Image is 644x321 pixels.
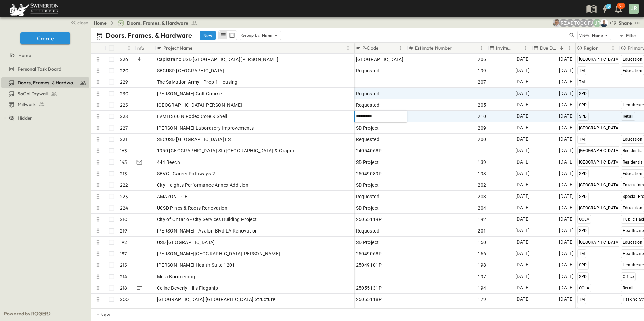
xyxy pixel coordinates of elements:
[559,284,574,292] span: [DATE]
[120,102,128,108] p: 225
[579,160,620,165] span: [GEOGRAPHIC_DATA]
[356,227,380,234] span: Requested
[120,113,128,120] p: 228
[579,183,620,187] span: [GEOGRAPHIC_DATA]
[609,20,616,26] p: + 19
[356,216,382,223] span: 25055119P
[559,135,574,143] span: [DATE]
[120,296,129,303] p: 200
[515,181,530,189] span: [DATE]
[629,4,639,14] div: JR
[593,19,601,27] div: Joshua Russell (joshua.russell@swinerton.com)
[356,285,382,291] span: 25055131P
[478,170,486,177] span: 193
[559,158,574,166] span: [DATE]
[97,311,101,318] p: + New
[157,113,227,120] span: LVMH 360 N Rodeo Core & Shell
[362,45,378,51] p: P-Code
[157,124,254,131] span: [PERSON_NAME] Laboratory Improvements
[344,44,352,52] button: Menu
[120,285,127,291] p: 218
[478,56,486,63] span: 206
[356,193,380,200] span: Requested
[163,45,192,51] p: Project Name
[415,45,452,51] p: Estimate Number
[515,170,530,177] span: [DATE]
[623,160,644,165] span: Residential
[478,296,486,303] span: 179
[515,307,530,315] span: [DATE]
[380,44,387,52] button: Sort
[157,205,228,211] span: UCSD Pines & Roots Renovation
[559,307,574,315] span: [DATE]
[157,193,188,200] span: AMAZON LGB
[515,261,530,269] span: [DATE]
[356,182,379,188] span: SD Project
[478,285,486,291] span: 194
[157,90,222,97] span: [PERSON_NAME] Golf Course
[356,205,379,211] span: SD Project
[356,262,382,269] span: 25049101P
[515,284,530,292] span: [DATE]
[579,194,587,199] span: SPD
[515,192,530,200] span: [DATE]
[579,297,585,302] span: TM
[120,250,127,257] p: 187
[559,124,574,132] span: [DATE]
[579,57,620,62] span: [GEOGRAPHIC_DATA]
[120,262,127,269] p: 215
[619,20,632,26] div: Share
[478,205,486,211] span: 204
[515,250,530,257] span: [DATE]
[157,239,215,246] span: USD [GEOGRAPHIC_DATA]
[559,78,574,86] span: [DATE]
[579,137,585,142] span: TM
[18,115,33,121] span: Hidden
[262,32,273,39] p: None
[121,44,128,52] button: Sort
[579,274,587,279] span: SPD
[8,2,60,16] img: 6c363589ada0b36f064d841b69d3a419a338230e66bb0a533688fa5cc3e9e735.png
[559,170,574,177] span: [DATE]
[566,19,574,27] div: Alyssa De Robertis (aderoberti@swinerton.com)
[1,64,89,74] div: Personal Task Boardtest
[1,99,89,110] div: Millworktest
[478,262,486,269] span: 198
[120,170,127,177] p: 213
[356,147,382,154] span: 24054068P
[228,31,236,39] button: kanban view
[120,205,128,211] p: 224
[68,17,89,27] button: close
[20,32,70,44] button: Create
[120,239,127,246] p: 192
[120,159,127,166] p: 143
[356,170,382,177] span: 25049089P
[157,262,235,269] span: [PERSON_NAME] Health Suite 1201
[157,170,215,177] span: SBVC - Career Pathways 2
[157,67,224,74] span: SBCUSD [GEOGRAPHIC_DATA]
[356,90,380,97] span: Requested
[157,102,243,108] span: [GEOGRAPHIC_DATA][PERSON_NAME]
[118,43,135,53] div: #
[623,206,643,210] span: Education
[559,101,574,109] span: [DATE]
[356,296,382,303] span: 25055118P
[559,67,574,74] span: [DATE]
[120,273,127,280] p: 214
[514,44,521,52] button: Sort
[157,79,238,85] span: The Salvation Army - Prop 1 Housing
[515,124,530,132] span: [DATE]
[623,171,643,176] span: Education
[1,88,89,99] div: SoCal Drywalltest
[609,44,617,52] button: Menu
[600,19,608,27] img: Brandon Norcutt (brandon.norcutt@swinerton.com)
[356,136,380,143] span: Requested
[623,57,643,62] span: Education
[515,78,530,86] span: [DATE]
[478,182,486,188] span: 202
[515,55,530,63] span: [DATE]
[598,3,612,15] button: 3
[18,101,36,108] span: Millwork
[515,101,530,109] span: [DATE]
[157,216,257,223] span: City of Ontario - City Services Building Project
